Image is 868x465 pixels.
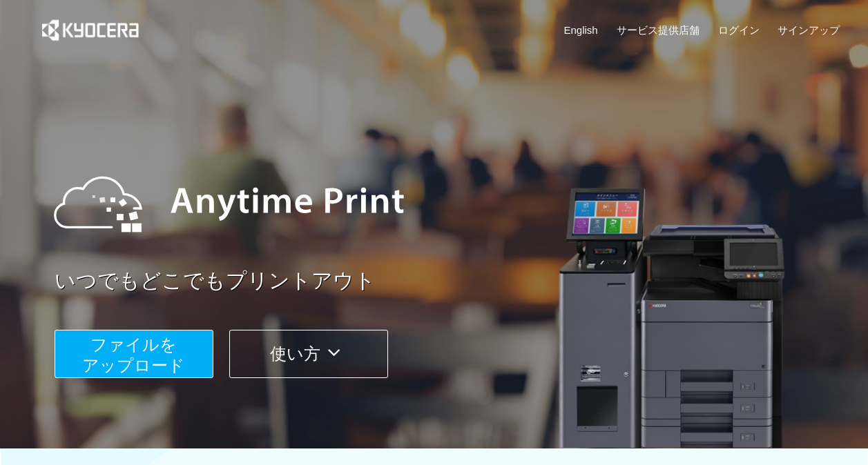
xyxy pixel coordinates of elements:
[564,23,598,37] a: English
[55,266,849,296] a: いつでもどこでもプリントアウト
[229,330,388,378] button: 使い方
[617,23,700,37] a: サービス提供店舗
[718,23,760,37] a: ログイン
[82,335,185,375] span: ファイルを ​​アップロード
[778,23,840,37] a: サインアップ
[55,330,213,378] button: ファイルを​​アップロード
